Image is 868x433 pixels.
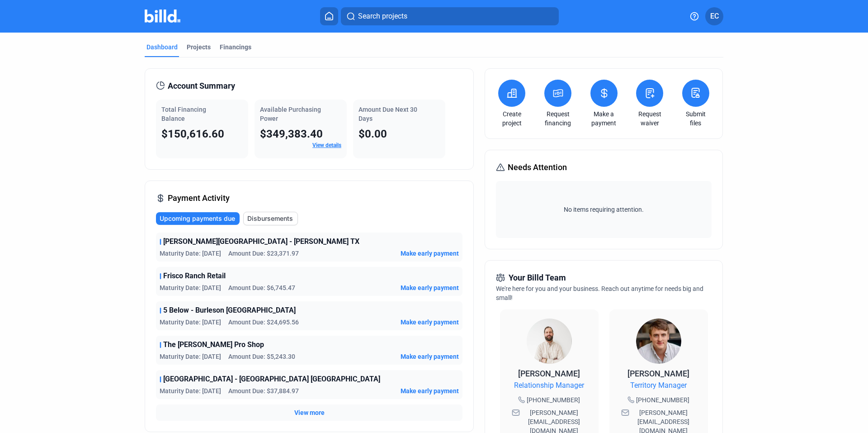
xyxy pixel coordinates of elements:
[160,283,221,292] span: Maturity Date: [DATE]
[710,11,719,22] span: EC
[160,214,235,223] span: Upcoming payments due
[228,249,299,258] span: Amount Due: $23,371.97
[401,318,459,327] button: Make early payment
[359,106,417,122] span: Amount Due Next 30 Days
[588,109,620,128] a: Make a payment
[163,236,359,247] span: [PERSON_NAME][GEOGRAPHIC_DATA] - [PERSON_NAME] TX
[401,352,459,361] button: Make early payment
[163,271,226,281] span: Frisco Ranch Retail
[260,106,321,122] span: Available Purchasing Power
[243,212,298,225] button: Disbursements
[634,109,665,128] a: Request waiver
[358,11,407,22] span: Search projects
[514,380,584,391] span: Relationship Manager
[401,249,459,258] button: Make early payment
[312,142,341,148] a: View details
[401,386,459,395] button: Make early payment
[160,249,221,258] span: Maturity Date: [DATE]
[705,7,723,25] button: EC
[168,80,235,92] span: Account Summary
[630,380,687,391] span: Territory Manager
[146,43,178,52] div: Dashboard
[341,7,559,25] button: Search projects
[508,161,567,174] span: Needs Attention
[247,214,293,223] span: Disbursements
[680,109,712,128] a: Submit files
[156,212,240,225] button: Upcoming payments due
[168,192,230,205] span: Payment Activity
[359,128,387,140] span: $0.00
[636,395,689,404] span: [PHONE_NUMBER]
[401,283,459,292] button: Make early payment
[163,339,264,350] span: The [PERSON_NAME] Pro Shop
[163,305,296,316] span: 5 Below - Burleson [GEOGRAPHIC_DATA]
[527,319,572,364] img: Relationship Manager
[160,352,221,361] span: Maturity Date: [DATE]
[161,128,224,140] span: $150,616.60
[163,374,380,385] span: [GEOGRAPHIC_DATA] - [GEOGRAPHIC_DATA] [GEOGRAPHIC_DATA]
[509,271,566,284] span: Your Billd Team
[228,283,295,292] span: Amount Due: $6,745.47
[220,43,251,52] div: Financings
[527,395,580,404] span: [PHONE_NUMBER]
[260,128,323,140] span: $349,383.40
[518,369,580,378] span: [PERSON_NAME]
[161,106,206,122] span: Total Financing Balance
[542,109,574,128] a: Request financing
[228,386,299,395] span: Amount Due: $37,884.97
[496,109,528,128] a: Create project
[627,369,689,378] span: [PERSON_NAME]
[500,205,708,214] span: No items requiring attention.
[160,318,221,327] span: Maturity Date: [DATE]
[228,352,295,361] span: Amount Due: $5,243.30
[228,318,299,327] span: Amount Due: $24,695.56
[294,408,325,417] button: View more
[187,43,211,52] div: Projects
[160,386,221,395] span: Maturity Date: [DATE]
[636,319,681,364] img: Territory Manager
[496,285,703,301] span: We're here for you and your business. Reach out anytime for needs big and small!
[145,10,180,23] img: Billd Company Logo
